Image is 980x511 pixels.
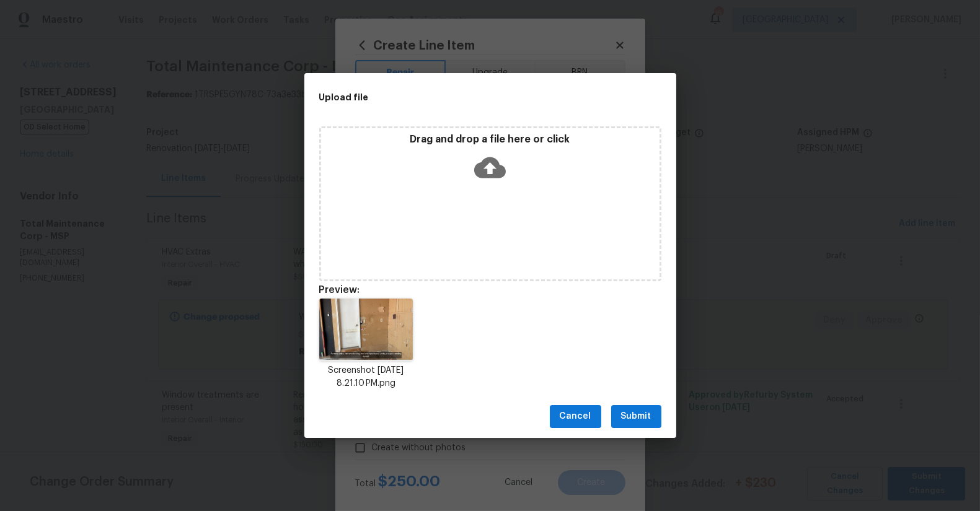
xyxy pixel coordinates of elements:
h2: Upload file [319,90,606,104]
span: Cancel [560,409,591,424]
button: Cancel [550,405,601,428]
span: Submit [621,409,651,424]
p: Drag and drop a file here or click [321,133,660,146]
img: BdVAmFv6v6zcAAAAAElFTkSuQmCC [319,299,413,360]
p: Screenshot [DATE] 8.21.10 PM.png [319,364,413,390]
button: Submit [611,405,661,428]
